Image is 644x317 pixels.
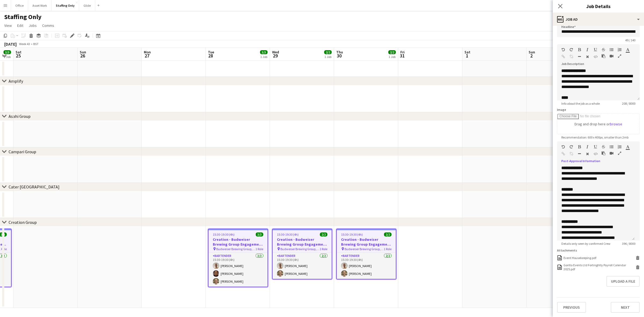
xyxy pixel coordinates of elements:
[208,50,214,54] span: Tue
[626,48,630,52] button: Text Color
[271,53,279,59] span: 29
[400,50,405,54] span: Fri
[577,145,581,149] button: Bold
[79,53,86,59] span: 26
[602,54,605,58] button: Paste as plain text
[15,22,25,29] a: Edit
[255,247,263,251] span: 1 Role
[561,145,565,149] button: Undo
[9,149,36,154] div: Campari Group
[336,50,343,54] span: Thu
[618,151,621,155] button: Fullscreen
[618,48,621,52] button: Ordered List
[144,50,151,54] span: Mon
[553,3,644,10] h3: Job Details
[345,247,384,251] span: Budweiser Brewing Group, [STREET_ADDRESS][PERSON_NAME]
[577,54,581,59] button: Horizontal Line
[618,101,640,105] span: 208 / 8000
[4,55,11,59] div: 1 Job
[260,50,268,54] span: 3/3
[320,247,327,251] span: 1 Role
[208,253,268,287] app-card-role: Bartender3/315:30-19:30 (4h)[PERSON_NAME][PERSON_NAME][PERSON_NAME]
[16,50,21,54] span: Sat
[594,152,597,156] button: HTML Code
[618,145,621,149] button: Ordered List
[621,38,640,42] span: 49 / 140
[602,145,605,149] button: Strikethrough
[208,229,268,287] app-job-card: 15:30-19:30 (4h)3/3Creation - Budweiser Brewing Group Engagement Day Budweiser Brewing Group, [ST...
[384,247,391,251] span: 1 Role
[280,247,320,251] span: Budweiser Brewing Group, [STREET_ADDRESS][PERSON_NAME]
[618,242,640,246] span: 396 / 8000
[557,135,633,139] span: Recommendation: 600 x 400px, smaller than 2mb
[28,0,52,11] button: Asset Work
[389,55,396,59] div: 1 Job
[529,50,535,54] span: Sun
[594,145,597,149] button: Underline
[272,50,279,54] span: Wed
[626,145,630,149] button: Text Color
[337,253,396,279] app-card-role: Bartender2/215:30-19:30 (4h)[PERSON_NAME][PERSON_NAME]
[9,78,23,84] div: Amplify
[594,48,597,52] button: Underline
[586,54,589,59] button: Clear Formatting
[563,256,596,260] div: Event Housekeeping.pdf
[4,23,12,28] span: View
[557,302,586,313] button: Previous
[610,151,613,155] button: Insert video
[586,48,589,52] button: Italic
[9,114,31,119] div: Asahi Group
[277,232,299,236] span: 15:30-19:30 (4h)
[256,232,263,236] span: 3/3
[17,23,23,28] span: Edit
[563,263,634,271] div: Gorilla Events Ltd Fortnightly Payroll Calendar 2025.pdf
[337,237,396,247] h3: Creation - Budweiser Brewing Group Engagement Day
[52,0,79,11] button: Staffing Only
[207,53,214,59] span: 28
[143,53,151,59] span: 27
[336,229,396,279] app-job-card: 15:30-19:30 (4h)2/2Creation - Budweiser Brewing Group Engagement Day Budweiser Brewing Group, [ST...
[561,48,565,52] button: Undo
[79,0,95,11] button: Glide
[464,50,470,54] span: Sat
[260,55,267,59] div: 1 Job
[610,54,613,58] button: Insert video
[586,152,589,156] button: Clear Formatting
[208,237,268,247] h3: Creation - Budweiser Brewing Group Engagement Day
[569,48,573,52] button: Redo
[4,41,17,47] div: [DATE]
[18,42,31,46] span: Week 43
[618,54,621,58] button: Fullscreen
[557,248,577,252] label: Attachments
[273,237,332,247] h3: Creation - Budweiser Brewing Group Engagement Day
[577,48,581,52] button: Bold
[594,54,597,59] button: HTML Code
[3,50,11,54] span: 3/3
[341,232,363,236] span: 15:30-19:30 (4h)
[216,247,255,251] span: Budweiser Brewing Group, [STREET_ADDRESS][PERSON_NAME]
[9,184,60,190] div: Cater [GEOGRAPHIC_DATA]
[384,232,391,236] span: 2/2
[553,13,644,26] div: Job Ad
[602,151,605,155] button: Paste as plain text
[611,302,640,313] button: Next
[388,50,396,54] span: 2/2
[528,53,535,59] span: 2
[602,48,605,52] button: Strikethrough
[557,101,604,105] span: Info about the job as a whole
[335,53,343,59] span: 30
[4,13,42,21] h1: Staffing Only
[557,242,615,246] span: Details only seen by confirmed Crew
[273,253,332,279] app-card-role: Bartender2/215:30-19:30 (4h)[PERSON_NAME][PERSON_NAME]
[2,22,14,29] a: View
[610,48,613,52] button: Unordered List
[400,53,405,59] span: 31
[213,232,235,236] span: 15:30-19:30 (4h)
[606,276,640,287] button: Upload a file
[27,22,39,29] a: Jobs
[577,152,581,156] button: Horizontal Line
[272,229,332,279] app-job-card: 15:30-19:30 (4h)2/2Creation - Budweiser Brewing Group Engagement Day Budweiser Brewing Group, [ST...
